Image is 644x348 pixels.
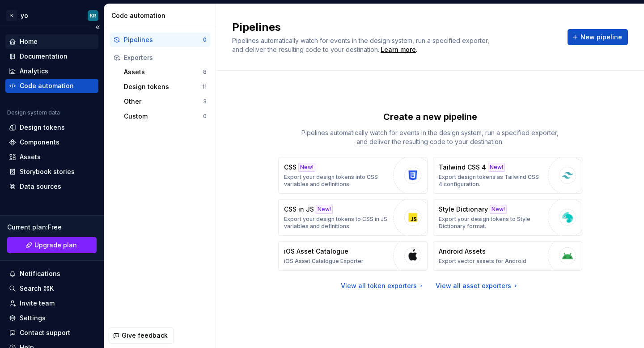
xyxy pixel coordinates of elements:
div: Documentation [20,52,68,61]
p: Export your design tokens to CSS in JS variables and definitions. [284,216,389,230]
a: Invite team [5,296,98,310]
a: Components [5,135,98,149]
div: New! [298,163,315,172]
span: . [379,47,417,53]
a: Upgrade plan [7,237,97,253]
span: New pipeline [580,33,622,42]
div: New! [488,163,505,172]
div: Notifications [20,269,60,278]
a: Code automation [5,79,98,93]
div: Assets [20,153,41,161]
div: Code automation [20,81,74,90]
p: Export vector assets for Android [439,258,526,265]
button: Design tokens11 [120,80,210,94]
button: Give feedback [109,327,174,344]
button: New pipeline [568,29,628,45]
span: Upgrade plan [34,241,77,250]
button: Tailwind CSS 4New!Export design tokens as Tailwind CSS 4 configuration. [433,157,582,194]
a: Settings [5,311,98,325]
div: 8 [203,68,207,76]
button: Contact support [5,326,98,340]
p: iOS Asset Catalogue Exporter [284,258,364,265]
div: Settings [20,314,46,323]
div: K [6,10,17,21]
button: Notifications [5,267,98,281]
span: Give feedback [122,331,168,340]
a: Documentation [5,49,98,64]
p: iOS Asset Catalogue [284,247,348,256]
p: Export your design tokens to Style Dictionary format. [439,216,543,230]
p: Export design tokens as Tailwind CSS 4 configuration. [439,174,543,188]
div: Home [20,37,38,46]
h2: Pipelines [232,20,557,34]
button: Search ⌘K [5,281,98,296]
p: Tailwind CSS 4 [439,163,486,172]
div: Design system data [7,109,60,116]
button: Style DictionaryNew!Export your design tokens to Style Dictionary format. [433,199,582,236]
div: Code automation [111,11,212,20]
div: Design tokens [124,82,202,91]
div: New! [316,205,333,214]
a: View all token exporters [341,281,425,290]
div: Custom [124,112,203,121]
button: Collapse sidebar [91,21,104,34]
a: Learn more [381,45,416,54]
p: CSS [284,163,297,172]
div: 3 [203,98,207,105]
a: Analytics [5,64,98,78]
p: Create a new pipeline [383,110,477,123]
div: 11 [202,83,207,90]
div: New! [490,205,507,214]
div: Pipelines [124,35,203,44]
div: Contact support [20,328,70,337]
a: Assets [5,150,98,164]
div: Data sources [20,182,61,191]
div: yo [21,11,28,20]
p: CSS in JS [284,205,314,214]
div: Current plan : Free [7,223,97,232]
button: Assets8 [120,65,210,79]
p: Pipelines automatically watch for events in the design system, run a specified exporter, and deli... [296,128,564,146]
div: Components [20,138,59,147]
p: Style Dictionary [439,205,488,214]
div: 0 [203,36,207,43]
div: Other [124,97,203,106]
button: iOS Asset CatalogueiOS Asset Catalogue Exporter [278,241,428,271]
a: Home [5,34,98,49]
button: CSSNew!Export your design tokens into CSS variables and definitions. [278,157,428,194]
p: Export your design tokens into CSS variables and definitions. [284,174,389,188]
div: Design tokens [20,123,65,132]
div: Invite team [20,299,55,308]
a: Design tokens [5,120,98,135]
div: Search ⌘K [20,284,54,293]
a: View all asset exporters [436,281,519,290]
button: Android AssetsExport vector assets for Android [433,241,582,271]
div: Analytics [20,67,48,76]
p: Android Assets [439,247,486,256]
a: Storybook stories [5,165,98,179]
button: CSS in JSNew!Export your design tokens to CSS in JS variables and definitions. [278,199,428,236]
span: Pipelines automatically watch for events in the design system, run a specified exporter, and deli... [232,37,491,53]
div: 0 [203,113,207,120]
button: KyoKR [2,6,102,25]
button: Other3 [120,94,210,109]
button: Pipelines0 [110,33,210,47]
div: Exporters [124,53,207,62]
button: Custom0 [120,109,210,123]
a: Data sources [5,179,98,194]
div: Storybook stories [20,167,75,176]
div: KR [90,12,96,19]
div: Assets [124,68,203,76]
